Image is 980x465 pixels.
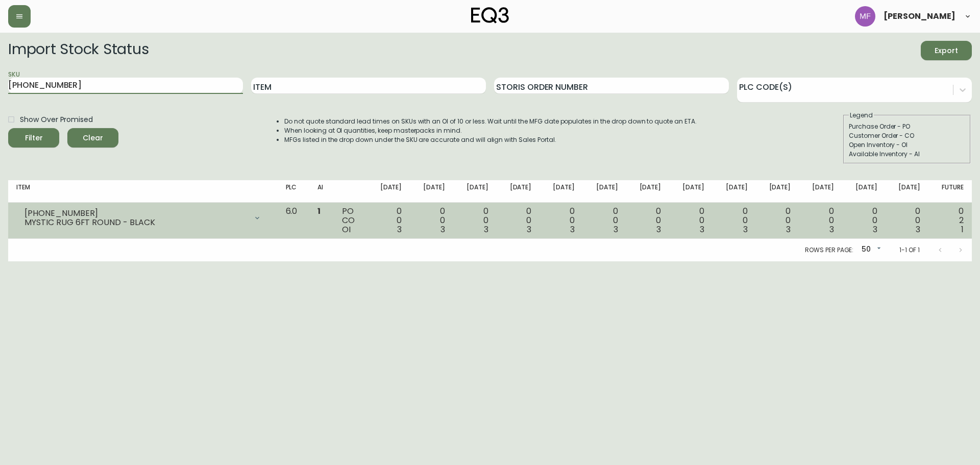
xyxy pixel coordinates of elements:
[849,131,965,140] div: Customer Order - CO
[24,218,247,227] div: MYSTIC RUG 6FT ROUND - BLACK
[829,224,834,235] span: 3
[461,207,488,234] div: 0 0
[721,207,748,234] div: 0 0
[805,246,853,255] p: Rows per page:
[669,180,713,203] th: [DATE]
[418,207,445,234] div: 0 0
[505,207,532,234] div: 0 0
[886,180,929,203] th: [DATE]
[16,207,269,229] div: [PHONE_NUMBER]MYSTIC RUG 6FT ROUND - BLACK
[8,128,59,148] button: Filter
[855,6,875,27] img: 5fd4d8da6c6af95d0810e1fe9eb9239f
[20,114,93,125] span: Show Over Promised
[873,224,877,235] span: 3
[24,209,247,218] div: [PHONE_NUMBER]
[309,180,334,203] th: AI
[591,207,618,234] div: 0 0
[849,111,874,120] legend: Legend
[278,203,309,239] td: 6.0
[570,224,575,235] span: 3
[367,180,410,203] th: [DATE]
[937,207,964,234] div: 0 2
[410,180,453,203] th: [DATE]
[928,180,972,203] th: Future
[76,132,110,144] span: Clear
[342,224,351,235] span: OI
[743,224,748,235] span: 3
[842,180,886,203] th: [DATE]
[375,207,402,234] div: 0 0
[453,180,497,203] th: [DATE]
[764,207,791,234] div: 0 0
[656,224,661,235] span: 3
[67,128,118,148] button: Clear
[899,246,920,255] p: 1-1 of 1
[8,41,149,60] h2: Import Stock Status
[278,180,309,203] th: PLC
[894,207,921,234] div: 0 0
[471,7,509,23] img: logo
[786,224,791,235] span: 3
[284,117,697,126] li: Do not quote standard lead times on SKUs with an OI of 10 or less. Wait until the MFG date popula...
[849,150,965,159] div: Available Inventory - AI
[921,41,972,60] button: Export
[614,224,618,235] span: 3
[799,180,842,203] th: [DATE]
[497,180,540,203] th: [DATE]
[540,180,583,203] th: [DATE]
[756,180,799,203] th: [DATE]
[961,224,964,235] span: 1
[397,224,402,235] span: 3
[857,241,883,258] div: 50
[284,126,697,135] li: When looking at OI quantities, keep masterpacks in mind.
[548,207,575,234] div: 0 0
[849,122,965,131] div: Purchase Order - PO
[884,12,955,20] span: [PERSON_NAME]
[583,180,626,203] th: [DATE]
[807,207,834,234] div: 0 0
[677,207,704,234] div: 0 0
[25,132,43,144] div: Filter
[849,140,965,150] div: Open Inventory - OI
[484,224,488,235] span: 3
[8,180,278,203] th: Item
[284,135,697,144] li: MFGs listed in the drop down under the SKU are accurate and will align with Sales Portal.
[440,224,445,235] span: 3
[317,205,321,217] span: 1
[626,180,670,203] th: [DATE]
[929,44,964,57] span: Export
[634,207,661,234] div: 0 0
[916,224,920,235] span: 3
[527,224,531,235] span: 3
[342,207,358,234] div: PO CO
[700,224,704,235] span: 3
[713,180,756,203] th: [DATE]
[850,207,877,234] div: 0 0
